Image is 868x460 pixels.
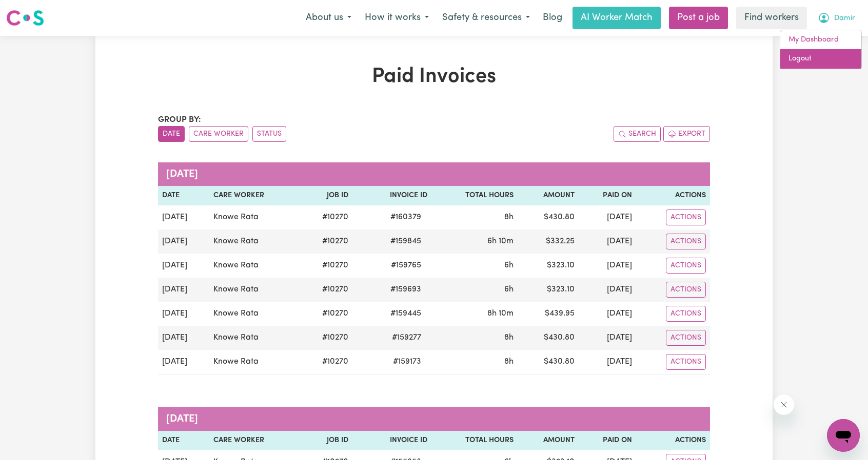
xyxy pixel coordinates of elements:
[158,431,209,450] th: Date
[579,254,636,278] td: [DATE]
[666,234,706,249] button: Actions
[518,186,578,205] th: Amount
[666,306,706,322] button: Actions
[209,350,300,374] td: Knowe Rata
[518,254,578,278] td: $ 323.10
[209,186,300,205] th: Care Worker
[209,326,300,350] td: Knowe Rata
[436,7,537,29] button: Safety & resources
[780,30,862,69] div: My Account
[579,431,636,450] th: Paid On
[209,205,300,229] td: Knowe Rata
[6,6,44,30] a: Careseekers logo
[518,302,578,326] td: $ 439.95
[573,7,661,29] a: AI Worker Match
[518,350,578,374] td: $ 430.80
[780,30,861,50] a: My Dashboard
[431,431,518,450] th: Total Hours
[158,205,209,229] td: [DATE]
[300,326,352,350] td: # 10270
[189,126,248,142] button: sort invoices by care worker
[636,186,710,205] th: Actions
[579,229,636,254] td: [DATE]
[504,213,514,221] span: 8 hours
[209,229,300,254] td: Knowe Rata
[811,7,862,29] button: My Account
[636,431,710,450] th: Actions
[158,407,710,431] caption: [DATE]
[300,254,352,278] td: # 10270
[299,7,358,29] button: About us
[352,186,431,205] th: Invoice ID
[579,186,636,205] th: Paid On
[6,7,62,15] span: Need any help?
[579,326,636,350] td: [DATE]
[579,278,636,302] td: [DATE]
[666,258,706,274] button: Actions
[300,186,352,205] th: Job ID
[300,205,352,229] td: # 10270
[774,394,794,415] iframe: Close message
[518,431,578,450] th: Amount
[358,7,436,29] button: How it works
[300,229,352,254] td: # 10270
[209,278,300,302] td: Knowe Rata
[384,307,427,320] span: # 159445
[384,283,427,296] span: # 159693
[537,7,568,29] a: Blog
[384,235,427,247] span: # 159845
[385,259,427,271] span: # 159765
[780,49,861,69] a: Logout
[300,350,352,374] td: # 10270
[579,302,636,326] td: [DATE]
[504,333,514,342] span: 8 hours
[386,331,427,344] span: # 159277
[384,211,427,223] span: # 160379
[252,126,286,142] button: sort invoices by paid status
[579,205,636,229] td: [DATE]
[300,278,352,302] td: # 10270
[387,356,427,368] span: # 159173
[158,326,209,350] td: [DATE]
[504,358,514,366] span: 8 hours
[158,254,209,278] td: [DATE]
[158,229,209,254] td: [DATE]
[827,419,860,452] iframe: Button to launch messaging window
[158,278,209,302] td: [DATE]
[158,302,209,326] td: [DATE]
[663,126,710,142] button: Export
[209,302,300,326] td: Knowe Rata
[669,7,728,29] a: Post a job
[666,330,706,346] button: Actions
[158,350,209,374] td: [DATE]
[158,186,209,205] th: Date
[158,162,710,186] caption: [DATE]
[518,326,578,350] td: $ 430.80
[666,210,706,225] button: Actions
[666,354,706,370] button: Actions
[487,237,514,245] span: 6 hours 10 minutes
[504,285,514,294] span: 6 hours
[300,302,352,326] td: # 10270
[614,126,661,142] button: Search
[6,9,44,27] img: Careseekers logo
[158,116,201,124] span: Group by:
[209,431,300,450] th: Care Worker
[352,431,431,450] th: Invoice ID
[158,65,710,89] h1: Paid Invoices
[504,261,514,269] span: 6 hours
[487,309,514,318] span: 8 hours 10 minutes
[518,205,578,229] td: $ 430.80
[158,126,185,142] button: sort invoices by date
[518,278,578,302] td: $ 323.10
[666,282,706,298] button: Actions
[579,350,636,374] td: [DATE]
[209,254,300,278] td: Knowe Rata
[518,229,578,254] td: $ 332.25
[300,431,352,450] th: Job ID
[834,13,855,24] span: Damir
[431,186,518,205] th: Total Hours
[736,7,807,29] a: Find workers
